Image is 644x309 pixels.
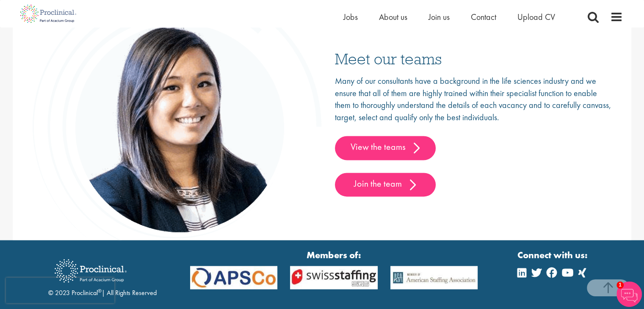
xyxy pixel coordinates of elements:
img: Chatbot [616,281,642,307]
span: 1 [616,281,624,289]
h3: Meet our teams [335,51,613,66]
img: APSCo [284,266,384,289]
a: View the teams [335,136,436,160]
iframe: reCAPTCHA [6,278,114,303]
a: Upload CV [517,11,555,22]
a: About us [379,11,407,22]
img: APSCo [184,266,284,289]
strong: Members of: [190,248,478,262]
a: Join us [428,11,450,22]
a: Contact [471,11,496,22]
img: APSCo [384,266,484,289]
strong: Connect with us: [517,248,589,262]
div: © 2023 Proclinical | All Rights Reserved [48,253,157,298]
a: Jobs [343,11,358,22]
div: Many of our consultants have a background in the life sciences industry and we ensure that all of... [335,75,613,196]
img: Proclinical Recruitment [48,253,133,288]
a: Join the team [335,173,436,196]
